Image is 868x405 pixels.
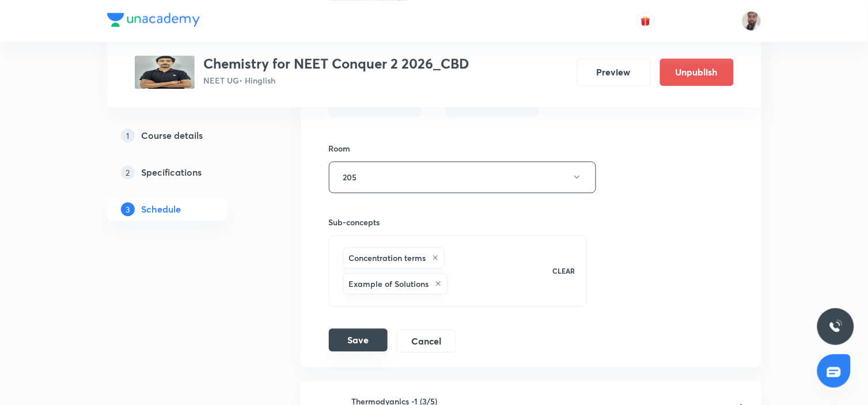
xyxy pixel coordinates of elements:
img: SHAHNAWAZ AHMAD [742,11,761,31]
img: ttu [829,320,843,334]
button: Unpublish [660,58,734,86]
a: 1Course details [107,124,264,147]
h5: Specifications [142,165,202,179]
a: Company Logo [107,13,200,29]
h5: Course details [142,128,203,142]
p: 3 [121,202,135,216]
button: Save [329,328,388,351]
button: 205 [329,161,596,193]
p: 2 [121,165,135,179]
h6: Example of Solutions [349,278,429,290]
h3: Chemistry for NEET Conquer 2 2026_CBD [204,55,469,72]
button: Cancel [397,330,456,353]
p: NEET UG • Hinglish [204,74,469,86]
p: CLEAR [552,266,575,276]
img: avatar [640,16,651,26]
h6: Concentration terms [349,252,426,264]
h6: Sub-concepts [329,216,587,228]
p: 1 [121,128,135,142]
h5: Schedule [142,202,181,216]
a: 2Specifications [107,161,264,184]
button: avatar [636,12,655,30]
img: Company Logo [107,13,200,27]
h6: Room [329,142,351,154]
img: ba7554f0690042e3a6e917c44c44eda9.jpg [135,55,195,89]
button: Preview [577,58,651,86]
